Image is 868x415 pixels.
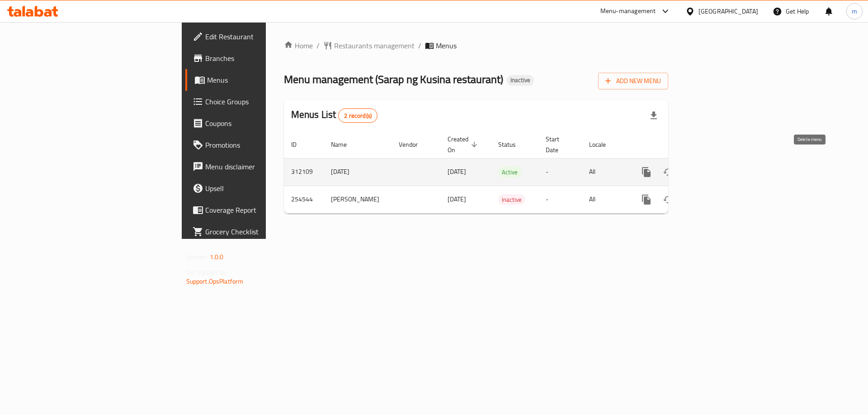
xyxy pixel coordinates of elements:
[284,40,669,51] nav: breadcrumb
[546,134,571,155] span: Start Date
[185,134,327,156] a: Promotions
[186,266,228,278] span: Get support on:
[436,40,457,51] span: Menus
[185,47,327,69] a: Branches
[185,26,327,47] a: Edit Restaurant
[185,69,327,91] a: Menus
[418,40,421,51] li: /
[207,75,320,85] span: Menus
[205,205,320,215] span: Coverage Report
[185,199,327,221] a: Coverage Report
[205,31,320,42] span: Edit Restaurant
[284,69,503,89] span: Menu management ( Sarap ng Kusina restaurant )
[185,112,327,134] a: Coupons
[399,139,429,150] span: Vendor
[205,53,320,64] span: Branches
[205,118,320,129] span: Coupons
[636,161,657,183] button: more
[324,158,392,186] td: [DATE]
[331,139,359,150] span: Name
[600,6,656,17] div: Menu-management
[185,221,327,242] a: Grocery Checklist
[538,158,582,186] td: -
[657,161,679,183] button: Change Status
[186,251,208,263] span: Version:
[339,112,377,120] span: 2 record(s)
[323,40,415,51] a: Restaurants management
[498,139,528,150] span: Status
[291,108,377,123] h2: Menus List
[284,131,730,214] table: enhanced table
[205,183,320,194] span: Upsell
[185,91,327,112] a: Choice Groups
[448,193,466,205] span: [DATE]
[210,251,224,263] span: 1.0.0
[538,186,582,213] td: -
[582,186,628,213] td: All
[636,189,657,210] button: more
[498,195,525,205] span: Inactive
[205,96,320,107] span: Choice Groups
[205,161,320,172] span: Menu disclaimer
[338,108,377,123] div: Total records count
[185,156,327,177] a: Menu disclaimer
[582,158,628,186] td: All
[507,75,534,86] div: Inactive
[334,40,415,51] span: Restaurants management
[589,139,618,150] span: Locale
[657,189,679,210] button: Change Status
[324,186,392,213] td: [PERSON_NAME]
[852,6,857,16] span: m
[507,76,534,84] span: Inactive
[448,134,480,155] span: Created On
[205,140,320,150] span: Promotions
[186,275,244,287] a: Support.OpsPlatform
[605,75,661,87] span: Add New Menu
[448,166,466,177] span: [DATE]
[291,139,308,150] span: ID
[498,194,525,205] div: Inactive
[628,131,730,159] th: Actions
[598,73,668,89] button: Add New Menu
[205,226,320,237] span: Grocery Checklist
[698,6,758,16] div: [GEOGRAPHIC_DATA]
[498,167,521,177] span: Active
[185,177,327,199] a: Upsell
[643,105,665,126] div: Export file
